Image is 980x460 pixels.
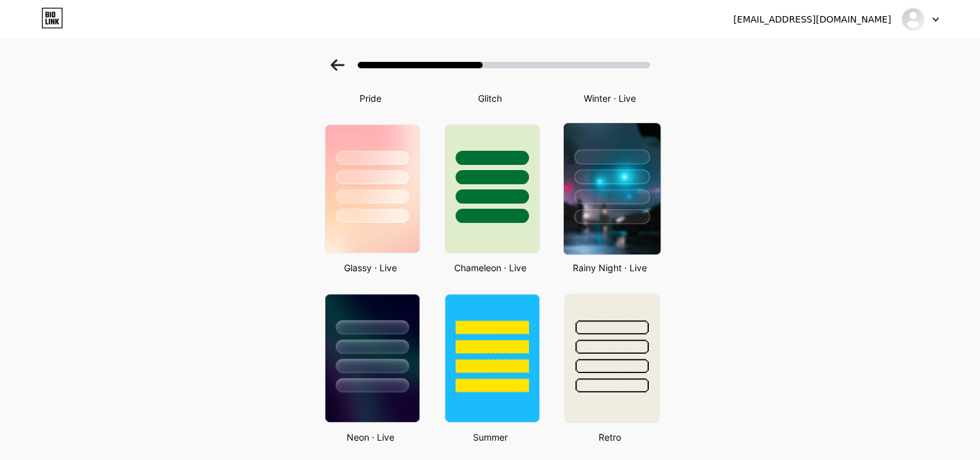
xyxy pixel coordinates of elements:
div: Chameleon · Live [441,261,540,274]
div: Neon · Live [321,430,420,444]
div: Winter · Live [561,91,660,105]
img: sachin [901,7,925,32]
div: Summer [441,430,540,444]
div: [EMAIL_ADDRESS][DOMAIN_NAME] [733,13,891,26]
div: Glassy · Live [321,261,420,274]
div: Glitch [441,91,540,105]
div: Retro [561,430,660,444]
div: Pride [321,91,420,105]
div: Rainy Night · Live [561,261,660,274]
img: rainy_night.jpg [563,123,660,254]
